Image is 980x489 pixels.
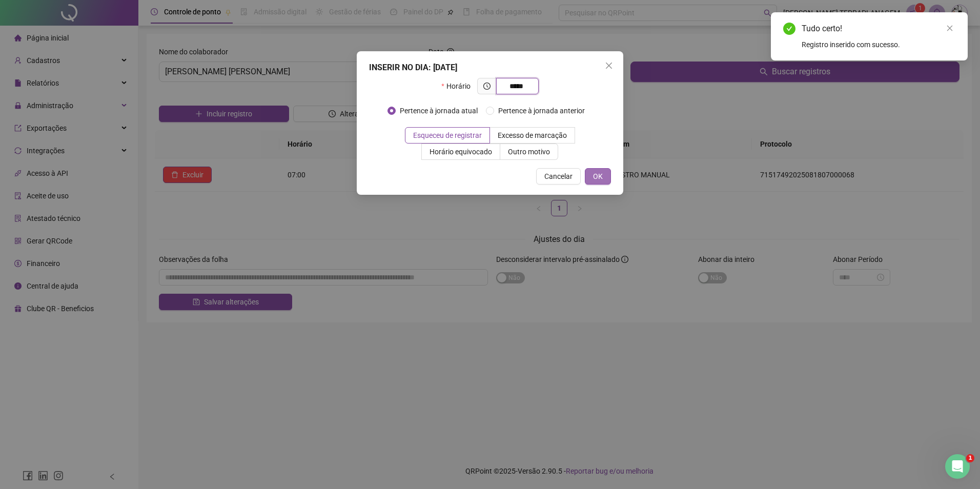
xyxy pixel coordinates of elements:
span: 1 [966,454,974,462]
span: close [605,62,613,70]
span: Excesso de marcação [498,131,567,139]
span: OK [593,171,603,182]
span: Cancelar [544,171,573,182]
button: OK [585,168,611,185]
div: Tudo certo! [802,23,955,35]
a: Close [944,23,955,34]
span: Horário equivocado [430,148,492,156]
label: Horário [441,78,477,94]
span: check-circle [783,23,795,35]
span: Outro motivo [508,148,550,156]
button: Close [601,57,617,74]
span: Pertence à jornada anterior [494,105,589,116]
div: INSERIR NO DIA : [DATE] [369,62,611,74]
button: Cancelar [536,168,581,185]
span: clock-circle [483,83,491,90]
span: Esqueceu de registrar [413,131,482,139]
span: Pertence à jornada atual [396,105,482,116]
div: Registro inserido com sucesso. [802,39,955,50]
iframe: Intercom live chat [945,454,970,479]
span: close [946,25,953,32]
